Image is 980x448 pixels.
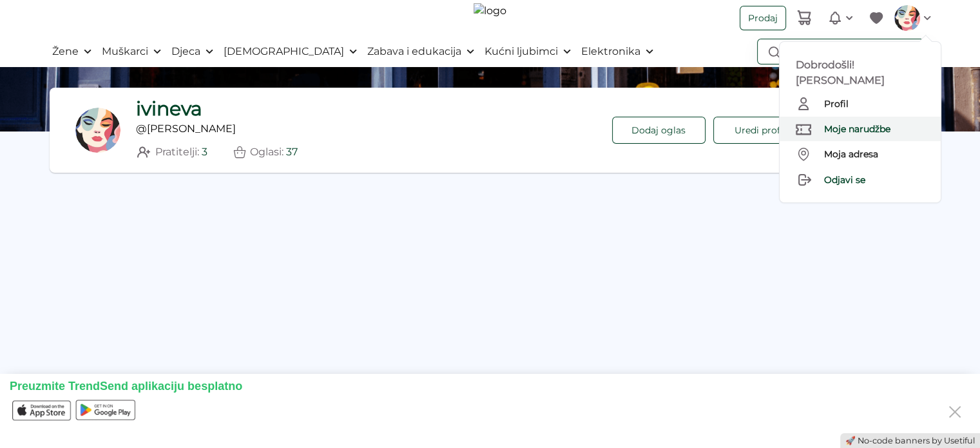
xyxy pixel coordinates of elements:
button: Elektronika [579,37,656,66]
h1: ivineva [136,101,202,117]
p: Muškarci [102,44,148,59]
button: Kućni ljubimci [482,37,573,66]
button: [DEMOGRAPHIC_DATA] [221,37,360,66]
span: Preuzmite TrendSend aplikaciju besplatno [10,380,242,393]
p: Djeca [171,44,200,59]
img: profile_pic [894,5,920,31]
p: Dobrodošli! [PERSON_NAME] [780,57,941,88]
button: Zabava i edukacija [365,37,477,66]
button: Žene [50,37,94,66]
img: logo [474,3,506,19]
button: Prodaj [740,6,786,30]
span: Dodaj oglas [631,124,686,137]
a: 🚀 No-code banners by Usetiful [845,436,975,445]
p: [DEMOGRAPHIC_DATA] [224,44,344,59]
p: Elektronika [581,44,640,59]
button: Close [945,399,965,423]
span: Prodaj [748,12,778,24]
p: @ [PERSON_NAME] [136,121,236,137]
button: Djeca [169,37,216,66]
p: Zabava i edukacija [367,44,461,59]
span: 37 [286,146,298,158]
p: Kućni ljubimci [485,44,558,59]
button: Dodaj oglas [612,117,706,144]
button: Uredi profil [713,117,807,144]
p: Oglasi : [250,144,298,160]
span: 3 [202,146,207,158]
span: Pratitelji : [155,144,207,160]
img: banner [75,108,120,153]
p: Žene [52,44,79,59]
button: Muškarci [99,37,164,66]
